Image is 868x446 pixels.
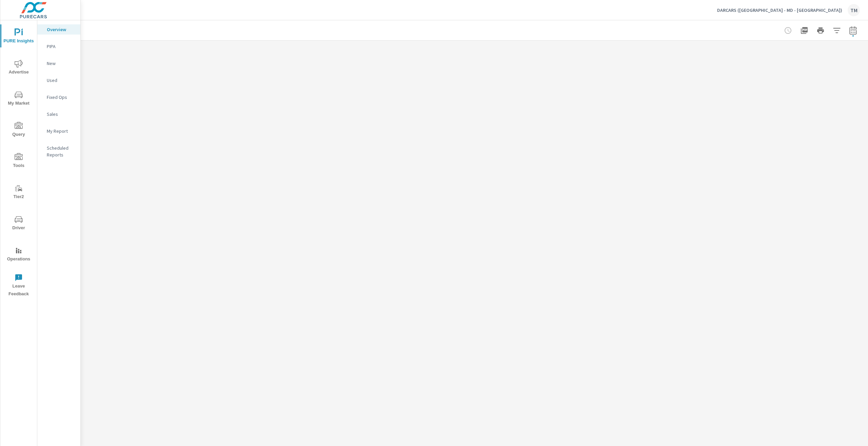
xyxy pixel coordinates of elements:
[37,126,80,136] div: My Report
[37,41,80,51] div: PIPA
[47,60,75,67] p: New
[37,75,80,85] div: Used
[2,91,35,107] span: My Market
[2,184,35,201] span: Tier2
[47,43,75,50] p: PIPA
[846,24,860,37] button: Select Date Range
[717,7,842,13] p: DARCARS ([GEOGRAPHIC_DATA] - MD - [GEOGRAPHIC_DATA])
[830,24,844,37] button: Apply Filters
[47,94,75,101] p: Fixed Ops
[37,109,80,119] div: Sales
[797,24,811,37] button: "Export Report to PDF"
[2,247,35,263] span: Operations
[37,143,80,160] div: Scheduled Reports
[0,20,37,301] div: nav menu
[37,24,80,35] div: Overview
[2,60,35,76] span: Advertise
[814,24,827,37] button: Print Report
[2,28,35,45] span: PURE Insights
[47,128,75,134] p: My Report
[47,111,75,118] p: Sales
[37,92,80,102] div: Fixed Ops
[47,145,75,158] p: Scheduled Reports
[2,274,35,298] span: Leave Feedback
[2,215,35,232] span: Driver
[2,153,35,170] span: Tools
[47,77,75,84] p: Used
[848,4,860,16] div: TM
[37,58,80,68] div: New
[47,26,75,33] p: Overview
[2,122,35,139] span: Query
